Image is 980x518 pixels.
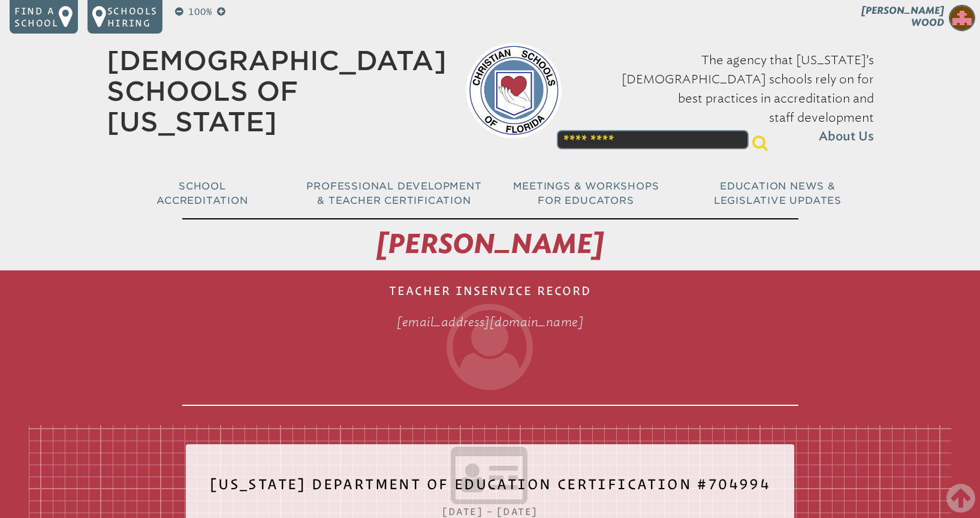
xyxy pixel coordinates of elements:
[14,5,59,29] p: Find a school
[306,180,481,206] span: Professional Development & Teacher Certification
[156,180,248,206] span: School Accreditation
[861,5,944,28] span: [PERSON_NAME] Wood
[182,275,798,406] h1: Teacher Inservice Record
[107,45,447,137] a: [DEMOGRAPHIC_DATA] Schools of [US_STATE]
[210,468,770,509] h2: [US_STATE] Department of Education Certification #704994
[466,43,562,138] img: csf-logo-web-colors.png
[442,506,538,517] span: [DATE] – [DATE]
[949,5,975,31] img: 035c994a56f060e323eba3a0241c32a0
[714,180,842,206] span: Education News & Legislative Updates
[513,180,659,206] span: Meetings & Workshops for Educators
[186,5,215,19] p: 100%
[107,5,158,29] p: Schools Hiring
[376,228,604,260] span: [PERSON_NAME]
[819,127,874,146] span: About Us
[581,50,874,146] p: The agency that [US_STATE]’s [DEMOGRAPHIC_DATA] schools rely on for best practices in accreditati...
